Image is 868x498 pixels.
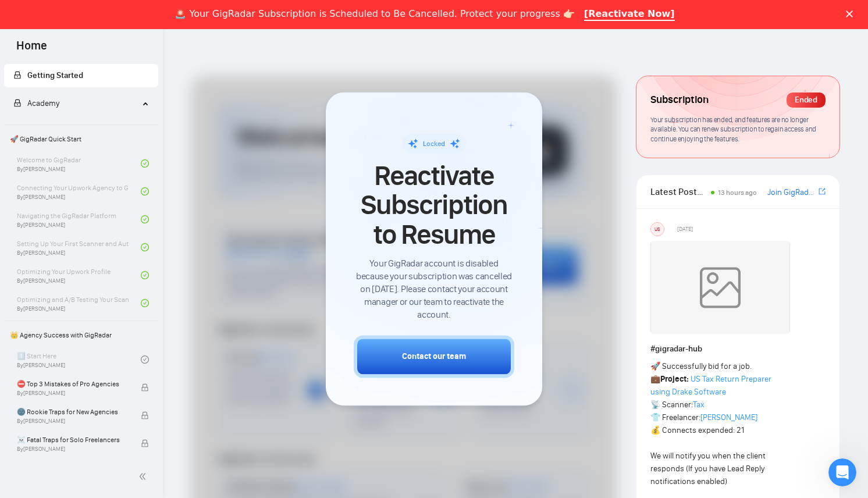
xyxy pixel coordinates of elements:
iframe: Intercom live chat [828,458,856,486]
div: Ended [787,93,826,108]
span: check-circle [141,271,149,279]
span: double-left [138,471,150,482]
div: Contact our team [402,351,466,363]
span: By [PERSON_NAME] [17,418,129,425]
span: check-circle [141,187,149,195]
span: check-circle [141,299,149,307]
span: Your subscription has ended, and features are no longer available. You can renew subscription to ... [650,115,816,143]
span: Latest Posts from the GigRadar Community [650,184,707,199]
a: [PERSON_NAME] [700,412,757,422]
a: Join GigRadar Slack Community [767,186,816,199]
span: check-circle [141,355,149,364]
span: Your GigRadar account is disabled because your subscription was cancelled on [DATE]. Please conta... [354,258,514,322]
div: Close [846,10,858,17]
a: export [819,186,826,197]
span: Reactivate Subscription to Resume [354,161,514,249]
span: 👑 Agency Success with GigRadar [5,323,157,347]
div: US [651,223,664,236]
a: US Tax Return Preparer using Drake Software [650,374,771,397]
span: 🌚 Rookie Traps for New Agencies [17,406,129,418]
span: Getting Started [27,70,83,80]
button: Contact our team [354,336,514,378]
img: weqQh+iSagEgQAAAABJRU5ErkJggg== [650,241,790,334]
span: Academy [27,98,59,108]
span: ⛔ Top 3 Mistakes of Pro Agencies [17,378,129,390]
span: By [PERSON_NAME] [17,390,129,397]
span: Home [7,37,56,62]
span: By [PERSON_NAME] [17,446,129,453]
span: Subscription [650,90,708,110]
h1: # gigradar-hub [650,343,826,355]
a: [Reactivate Now] [584,8,675,21]
a: Tax [693,400,705,410]
span: lock [13,71,22,79]
span: check-circle [141,243,149,251]
span: ☠️ Fatal Traps for Solo Freelancers [17,434,129,446]
span: Academy [13,98,59,108]
span: lock [13,99,22,107]
span: [DATE] [677,224,693,234]
span: 🚀 GigRadar Quick Start [5,127,157,151]
li: Getting Started [4,64,158,87]
span: check-circle [141,159,149,168]
span: check-circle [141,215,149,223]
strong: Project: [660,374,689,384]
div: 🚨 Your GigRadar Subscription is Scheduled to Be Cancelled. Protect your progress 👉🏻 [175,8,574,20]
span: Locked [423,140,445,148]
span: export [819,187,826,196]
span: lock [141,411,149,419]
span: lock [141,439,149,447]
span: lock [141,383,149,392]
span: 13 hours ago [718,188,757,197]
